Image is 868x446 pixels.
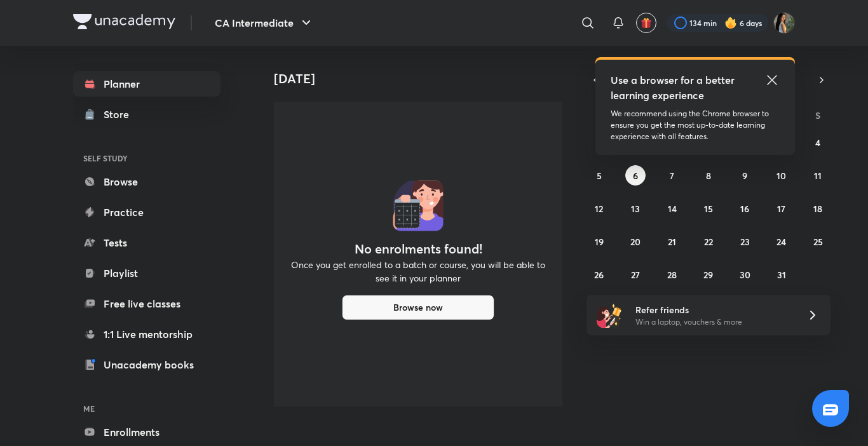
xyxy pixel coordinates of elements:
button: avatar [636,13,656,33]
abbr: October 26, 2025 [594,269,604,281]
abbr: October 17, 2025 [777,203,785,215]
button: October 15, 2025 [698,198,719,219]
a: Enrollments [73,419,220,445]
abbr: October 31, 2025 [777,269,786,281]
button: October 29, 2025 [698,264,719,285]
button: October 30, 2025 [735,264,755,285]
button: October 12, 2025 [589,198,609,219]
abbr: October 15, 2025 [704,203,713,215]
button: October 20, 2025 [625,231,646,252]
button: October 9, 2025 [735,165,755,186]
h6: ME [73,398,220,419]
h5: Use a browser for a better learning experience [611,72,737,103]
a: Practice [73,199,220,225]
abbr: October 11, 2025 [814,170,822,182]
p: We recommend using the Chrome browser to ensure you get the most up-to-date learning experience w... [611,108,780,142]
button: October 8, 2025 [698,165,719,186]
button: October 16, 2025 [735,198,755,219]
abbr: October 29, 2025 [703,269,713,281]
h6: SELF STUDY [73,147,220,169]
button: October 28, 2025 [662,264,682,285]
abbr: October 28, 2025 [667,269,677,281]
button: October 11, 2025 [808,165,828,186]
button: October 26, 2025 [589,264,609,285]
a: Free live classes [73,291,220,316]
h6: Refer friends [635,303,792,316]
abbr: Saturday [815,109,820,121]
abbr: October 16, 2025 [740,203,749,215]
button: October 14, 2025 [662,198,682,219]
button: Browse now [342,295,494,320]
p: Once you get enrolled to a batch or course, you will be able to see it in your planner [289,258,547,285]
abbr: October 20, 2025 [630,236,641,248]
abbr: October 6, 2025 [633,170,638,182]
button: October 23, 2025 [735,231,755,252]
p: Win a laptop, vouchers & more [635,316,792,328]
img: referral [597,302,622,328]
abbr: October 7, 2025 [670,170,674,182]
button: October 5, 2025 [589,165,609,186]
abbr: October 21, 2025 [668,236,676,248]
img: streak [724,17,737,29]
button: October 7, 2025 [662,165,682,186]
button: October 17, 2025 [771,198,792,219]
button: October 10, 2025 [771,165,792,186]
button: October 4, 2025 [808,132,828,152]
a: Browse [73,169,220,194]
img: No events [393,180,444,231]
abbr: October 23, 2025 [740,236,750,248]
abbr: October 27, 2025 [631,269,640,281]
abbr: October 4, 2025 [815,137,820,149]
abbr: October 12, 2025 [595,203,603,215]
abbr: October 22, 2025 [704,236,713,248]
a: Tests [73,230,220,255]
button: October 31, 2025 [771,264,792,285]
button: October 24, 2025 [771,231,792,252]
a: Unacademy books [73,352,220,377]
a: Store [73,102,220,127]
a: Planner [73,71,220,97]
abbr: October 9, 2025 [742,170,747,182]
abbr: October 13, 2025 [631,203,640,215]
abbr: October 10, 2025 [776,170,786,182]
a: 1:1 Live mentorship [73,321,220,347]
img: Bhumika [773,12,795,34]
button: October 13, 2025 [625,198,646,219]
abbr: October 30, 2025 [740,269,750,281]
img: Company Logo [73,14,175,29]
abbr: October 24, 2025 [776,236,786,248]
button: October 18, 2025 [808,198,828,219]
button: October 27, 2025 [625,264,646,285]
abbr: October 5, 2025 [597,170,602,182]
abbr: October 19, 2025 [595,236,604,248]
a: Playlist [73,260,220,286]
button: October 19, 2025 [589,231,609,252]
img: avatar [641,17,652,29]
h4: No enrolments found! [355,241,482,257]
button: October 6, 2025 [625,165,646,186]
button: October 21, 2025 [662,231,682,252]
abbr: October 25, 2025 [813,236,823,248]
abbr: October 8, 2025 [706,170,711,182]
abbr: October 14, 2025 [668,203,677,215]
a: Company Logo [73,14,175,32]
button: CA Intermediate [207,10,322,36]
div: Store [104,107,137,122]
button: October 25, 2025 [808,231,828,252]
h4: [DATE] [274,71,573,86]
abbr: October 18, 2025 [813,203,822,215]
button: October 22, 2025 [698,231,719,252]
